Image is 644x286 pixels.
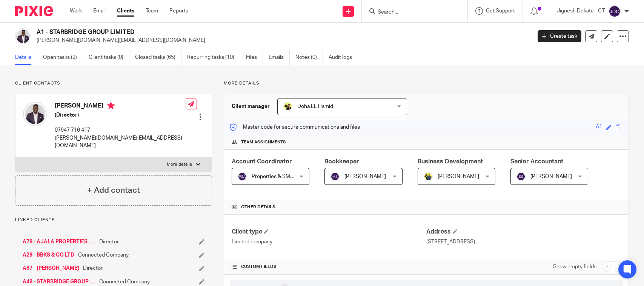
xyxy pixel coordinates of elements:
[187,50,240,65] a: Recurring tasks (10)
[232,228,426,236] h4: Client type
[330,172,340,181] img: svg%3E
[87,185,140,196] h4: + Add contact
[135,50,181,65] a: Closed tasks (65)
[55,102,186,111] h4: [PERSON_NAME]
[246,50,263,65] a: Files
[297,104,333,109] span: Doha EL Hamid
[15,28,31,44] img: Screenshot%202025-08-18%20171408.png
[23,278,95,286] a: A48 - STARBRIDGE GROUP (CLYDEBANK) LIMITED
[232,158,292,165] span: Account Coordinator
[269,50,290,65] a: Emails
[424,172,433,181] img: Dennis-Starbridge.jpg
[83,264,103,272] span: Director
[117,7,134,15] a: Clients
[15,6,53,16] img: Pixie
[324,158,359,165] span: Bookkeeper
[169,7,188,15] a: Reports
[224,80,629,86] p: More details
[232,264,426,270] h4: CUSTOM FIELDS
[89,50,129,65] a: Client tasks (0)
[55,134,186,150] p: [PERSON_NAME][DOMAIN_NAME][EMAIL_ADDRESS][DOMAIN_NAME]
[344,174,386,179] span: [PERSON_NAME]
[37,28,428,36] h2: A1 - STARBRIDGE GROUP LIMITED
[241,204,275,210] span: Other details
[238,172,247,181] img: svg%3E
[15,217,212,223] p: Linked clients
[93,7,106,15] a: Email
[241,139,286,145] span: Team assignments
[230,123,360,131] p: Master code for secure communications and files
[146,7,158,15] a: Team
[55,126,186,134] p: 07947 716 417
[252,174,307,179] span: Properties & SMEs - AC
[418,158,483,165] span: Business Development
[538,30,581,42] a: Create task
[553,263,596,271] label: Show empty fields
[426,228,621,236] h4: Address
[23,102,47,126] img: Screenshot%202025-08-18%20171408.png
[295,50,323,65] a: Notes (0)
[530,174,572,179] span: [PERSON_NAME]
[232,103,270,110] h3: Client manager
[99,278,150,286] span: Connected Company
[23,264,79,272] a: A67 - [PERSON_NAME]
[557,7,605,15] p: Jignesh Dekate - CT
[23,251,74,259] a: A29 - BBKS & CO LTD
[167,161,192,168] p: More details
[232,238,426,246] p: Limited company
[329,50,358,65] a: Audit logs
[23,238,95,246] a: A78 - AJALA PROPERTIES LTD
[15,80,212,86] p: Client contacts
[486,8,515,14] span: Get Support
[377,9,445,16] input: Search
[107,102,115,109] i: Primary
[516,172,526,181] img: svg%3E
[99,238,119,246] span: Director
[43,50,83,65] a: Open tasks (2)
[55,111,186,119] h5: (Director)
[426,238,621,246] p: [STREET_ADDRESS]
[70,7,82,15] a: Work
[78,251,129,259] span: Connected Company.
[15,50,37,65] a: Details
[283,102,292,111] img: Doha-Starbridge.jpg
[37,37,526,44] p: [PERSON_NAME][DOMAIN_NAME][EMAIL_ADDRESS][DOMAIN_NAME]
[438,174,479,179] span: [PERSON_NAME]
[510,158,563,165] span: Senior Accountant
[596,123,602,132] div: A1
[609,5,621,17] img: svg%3E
